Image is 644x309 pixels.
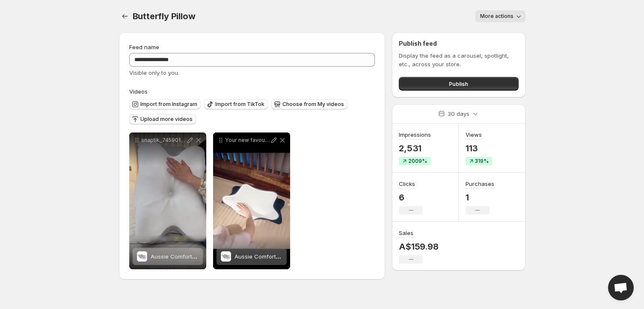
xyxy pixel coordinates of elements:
button: Upload more videos [129,114,196,124]
h3: Sales [399,229,413,237]
p: 30 days [448,109,469,118]
span: Visible only to you. [129,69,179,76]
button: Choose from My videos [271,99,347,109]
button: Import from Instagram [129,99,201,109]
p: Your new favourite Frido Cervical Butterfly Pillow for sleep that feels like a hug [225,137,270,144]
button: More actions [475,10,525,22]
span: Upload more videos [140,116,193,123]
span: Butterfly Pillow [133,11,196,21]
h3: Purchases [466,180,494,188]
button: Publish [399,77,518,91]
p: 2,531 [399,143,431,153]
span: Videos [129,88,148,95]
a: Open chat [608,275,634,300]
button: Import from TikTok [204,99,268,109]
span: Feed name [129,44,159,50]
img: Aussie Comfort Orthopaedic Pillow [221,251,231,262]
span: Import from Instagram [140,101,197,108]
span: Publish [449,79,468,88]
p: 1 [466,192,494,203]
h3: Views [466,130,482,139]
p: 113 [466,143,492,153]
h2: Publish feed [399,39,518,48]
span: Import from TikTok [215,101,264,108]
span: 2009% [408,158,427,165]
button: Settings [119,10,131,22]
h3: Clicks [399,180,415,188]
p: 6 [399,192,423,203]
div: Your new favourite Frido Cervical Butterfly Pillow for sleep that feels like a hugAussie Comfort ... [213,132,290,269]
span: Choose from My videos [282,101,344,108]
span: 319% [475,158,489,165]
p: A$159.98 [399,241,438,252]
span: Aussie Comfort Orthopaedic Pillow [151,253,244,260]
span: Aussie Comfort Orthopaedic Pillow [234,253,328,260]
span: More actions [480,13,513,20]
p: Display the feed as a carousel, spotlight, etc., across your store. [399,51,518,68]
h3: Impressions [399,130,431,139]
div: snaptik_7459011652269165854Aussie Comfort Orthopaedic PillowAussie Comfort Orthopaedic Pillow [129,132,206,269]
p: snaptik_7459011652269165854 [141,137,186,144]
img: Aussie Comfort Orthopaedic Pillow [137,251,147,262]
